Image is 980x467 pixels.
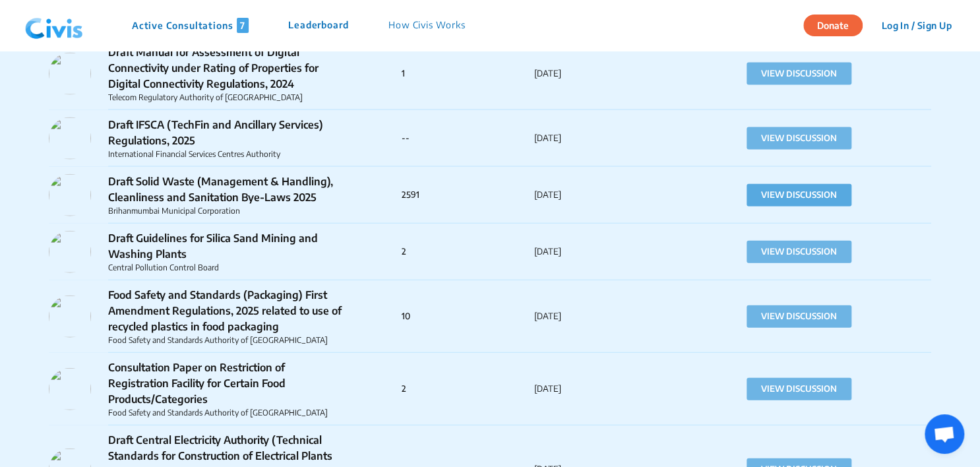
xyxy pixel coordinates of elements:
[747,378,851,400] button: VIEW DISCUSSION
[108,262,343,274] p: Central Pollution Control Board
[747,127,851,150] button: VIEW DISCUSSION
[402,189,534,202] p: 2591
[49,117,91,160] img: zzuleu93zrig3qvd2zxvqbhju8kc
[402,383,534,396] p: 2
[108,407,343,419] p: Food Safety and Standards Authority of [GEOGRAPHIC_DATA]
[388,18,466,33] p: How Civis Works
[108,148,343,160] p: International Financial Services Centres Authority
[108,334,343,346] p: Food Safety and Standards Authority of [GEOGRAPHIC_DATA]
[108,173,343,205] p: Draft Solid Waste (Management & Handling), Cleanliness and Sanitation Bye-Laws 2025
[534,132,667,145] p: [DATE]
[108,44,343,92] p: Draft Manual for Assessment of Digital Connectivity under Rating of Properties for Digital Connec...
[747,184,851,206] button: VIEW DISCUSSION
[534,245,667,259] p: [DATE]
[803,18,873,31] a: Donate
[49,368,91,410] img: zzuleu93zrig3qvd2zxvqbhju8kc
[108,205,343,217] p: Brihanmumbai Municipal Corporation
[873,15,960,36] button: Log In / Sign Up
[108,230,343,262] p: Draft Guidelines for Silica Sand Mining and Washing Plants
[402,310,534,323] p: 10
[534,383,667,396] p: [DATE]
[108,287,343,334] p: Food Safety and Standards (Packaging) First Amendment Regulations, 2025 related to use of recycle...
[132,18,249,33] p: Active Consultations
[534,189,667,202] p: [DATE]
[534,67,667,80] p: [DATE]
[747,241,851,263] button: VIEW DISCUSSION
[20,6,88,46] img: navlogo.png
[108,117,343,148] p: Draft IFSCA (TechFin and Ancillary Services) Regulations, 2025
[288,18,349,33] p: Leaderboard
[237,18,249,33] span: 7
[747,305,851,328] button: VIEW DISCUSSION
[49,174,91,216] img: zzuleu93zrig3qvd2zxvqbhju8kc
[49,231,91,273] img: ws0pfcaro38jc0v5glghkjokbm2f
[108,92,343,104] p: Telecom Regulatory Authority of [GEOGRAPHIC_DATA]
[803,15,863,36] button: Donate
[402,67,534,80] p: 1
[402,245,534,259] p: 2
[402,132,534,145] p: --
[49,296,91,338] img: zzuleu93zrig3qvd2zxvqbhju8kc
[108,359,343,407] p: Consultation Paper on Restriction of Registration Facility for Certain Food Products/Categories
[534,310,667,323] p: [DATE]
[49,53,91,95] img: n3up77s6drunkl3q7mnom4rmg7o2
[925,414,964,454] div: Open chat
[747,63,851,85] button: VIEW DISCUSSION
